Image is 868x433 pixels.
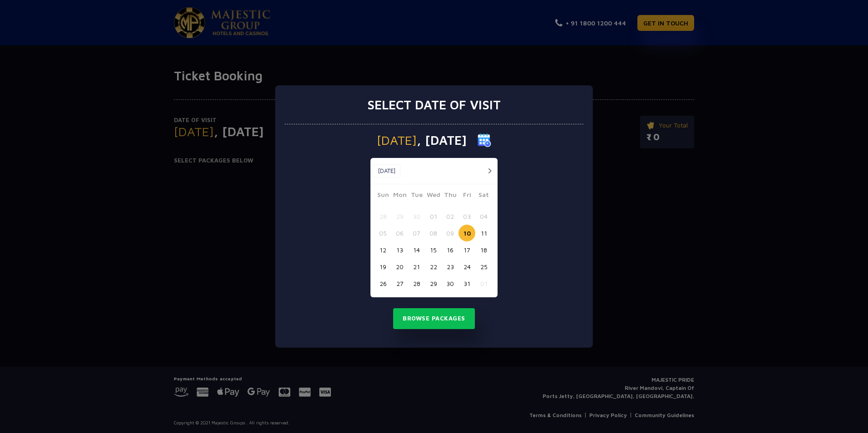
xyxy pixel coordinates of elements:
[391,225,408,241] button: 06
[475,275,492,292] button: 01
[408,190,425,202] span: Tue
[475,258,492,275] button: 25
[408,241,425,258] button: 14
[408,258,425,275] button: 21
[425,258,442,275] button: 22
[442,208,459,225] button: 02
[373,164,400,178] button: [DATE]
[375,190,391,202] span: Sun
[408,208,425,225] button: 30
[375,258,391,275] button: 19
[375,241,391,258] button: 12
[408,275,425,292] button: 28
[459,241,475,258] button: 17
[425,190,442,202] span: Wed
[442,258,459,275] button: 23
[367,97,501,113] h3: Select date of visit
[425,275,442,292] button: 29
[391,275,408,292] button: 27
[375,225,391,241] button: 05
[442,225,459,241] button: 09
[393,308,475,329] button: Browse Packages
[425,208,442,225] button: 01
[459,208,475,225] button: 03
[425,241,442,258] button: 15
[417,134,467,147] span: , [DATE]
[375,208,391,225] button: 28
[442,190,459,202] span: Thu
[459,258,475,275] button: 24
[475,190,492,202] span: Sat
[459,225,475,241] button: 10
[478,133,491,147] img: calender icon
[459,275,475,292] button: 31
[391,241,408,258] button: 13
[442,275,459,292] button: 30
[425,225,442,241] button: 08
[475,225,492,241] button: 11
[391,258,408,275] button: 20
[408,225,425,241] button: 07
[391,208,408,225] button: 29
[442,241,459,258] button: 16
[375,275,391,292] button: 26
[391,190,408,202] span: Mon
[377,134,417,147] span: [DATE]
[459,190,475,202] span: Fri
[475,208,492,225] button: 04
[475,241,492,258] button: 18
